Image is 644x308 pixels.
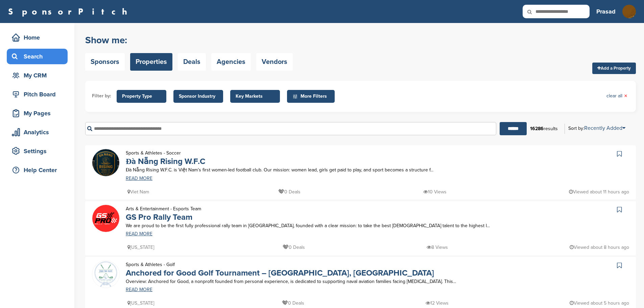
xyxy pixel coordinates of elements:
div: Analytics [10,126,68,138]
p: Arts & Entertainment - Esports Team [126,205,201,213]
a: READ MORE [126,287,495,292]
img: Fore the fleet golf classic logo 3 [92,261,119,288]
div: Help Center [10,164,68,176]
div: Pitch Board [10,88,68,100]
span: Key Markets [236,93,275,100]
a: Analytics [7,124,68,140]
div: Search [10,50,68,63]
p: [US_STATE] [127,243,154,252]
p: 0 Deals [282,299,304,307]
b: 16286 [530,126,544,132]
p: Overview: Anchored for Good, a nonprofit founded from personal experience, is dedicated to suppor... [126,277,495,286]
a: Properties [130,53,172,71]
p: Viewed about 11 hours ago [569,188,629,196]
div: Sort by: [568,125,625,131]
p: 8 Views [427,243,448,252]
p: Viet Nam [127,188,149,196]
a: My CRM [7,68,68,83]
div: Settings [10,145,68,157]
p: 0 Deals [278,188,301,196]
a: Prasad [596,4,616,19]
h3: Prasad [596,7,616,16]
span: × [624,92,627,100]
span: More Filters [292,93,331,100]
p: Đà Nẵng Rising W.F.C. is Việt Nam’s first women-led football club. Our mission: women lead, girls... [126,166,495,174]
a: Sponsors [85,53,125,71]
h2: Show me: [85,34,293,46]
p: Viewed about 5 hours ago [570,299,629,307]
a: My Pages [7,105,68,121]
a: Recently Added [584,125,625,132]
a: Add a Property [592,63,636,74]
span: Sponsor Industry [179,93,218,100]
a: READ MORE [126,232,495,236]
p: Viewed about 8 hours ago [570,243,629,252]
p: 12 Views [426,299,449,307]
a: READ MORE [126,176,495,181]
a: Deals [178,53,206,71]
a: Home [7,30,68,45]
a: Settings [7,143,68,159]
p: [US_STATE] [127,299,154,307]
p: Sports & Athletes - Golf [126,260,434,269]
p: 10 Views [423,188,447,196]
div: Home [10,31,68,44]
a: Anchored for Good Golf Tournament – [GEOGRAPHIC_DATA], [GEOGRAPHIC_DATA] [126,268,434,278]
img: Df5b650a 7ec8 4bfc 8d80 9b5b526a4634 [92,149,119,185]
a: Search [7,49,68,64]
li: Filter by: [92,92,111,100]
div: results [527,123,561,135]
img: Gs pro logo [92,205,119,232]
a: Agencies [211,53,251,71]
a: Pitch Board [7,87,68,102]
a: clear all× [606,92,627,100]
a: SponsorPitch [8,7,132,16]
div: My Pages [10,107,68,119]
a: GS Pro Rally Team [126,212,192,222]
a: Help Center [7,162,68,178]
div: My CRM [10,69,68,81]
p: Sports & Athletes - Soccer [126,149,205,157]
a: Vendors [256,53,293,71]
p: We are proud to be the first fully professional rally team in [GEOGRAPHIC_DATA], founded with a c... [126,221,495,230]
span: Property Type [122,93,161,100]
a: Đà Nẵng Rising W.F.C [126,157,205,166]
p: 0 Deals [283,243,305,252]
